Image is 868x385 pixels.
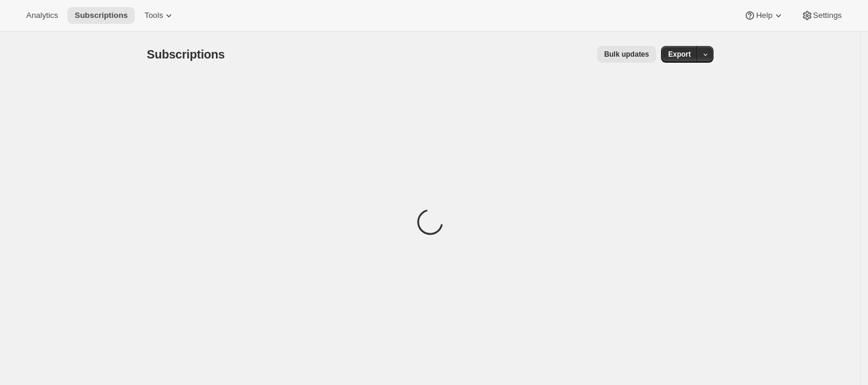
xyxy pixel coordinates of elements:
span: Analytics [26,11,58,20]
span: Subscriptions [75,11,128,20]
button: Help [737,7,791,24]
button: Analytics [19,7,65,24]
span: Export [668,50,691,59]
span: Settings [813,11,842,20]
span: Subscriptions [147,48,225,61]
span: Tools [144,11,163,20]
span: Bulk updates [604,50,649,59]
span: Help [756,11,772,20]
button: Subscriptions [67,7,135,24]
button: Settings [794,7,849,24]
button: Bulk updates [597,46,656,63]
button: Tools [137,7,182,24]
button: Export [661,46,698,63]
